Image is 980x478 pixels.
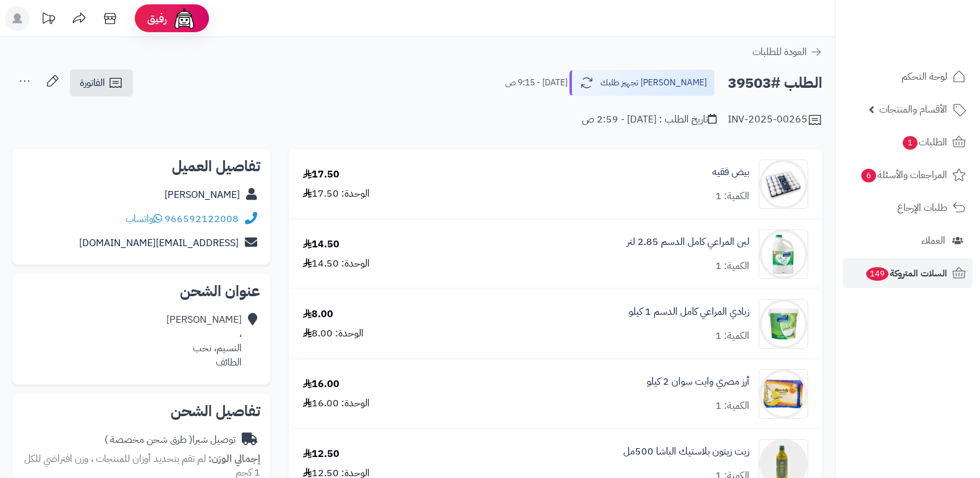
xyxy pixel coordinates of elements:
[70,69,133,96] a: الفاتورة
[901,68,947,85] span: لوحة التحكم
[79,236,239,250] a: [EMAIL_ADDRESS][DOMAIN_NAME]
[303,168,339,182] div: 17.50
[164,187,240,202] a: [PERSON_NAME]
[759,369,807,419] img: 1664177111-%D8%AA%D9%86%D8%B2%D9%8A%D9%84%20(20)-90x90.jpg
[843,258,973,288] a: السلات المتروكة149
[104,432,192,447] span: ( طرق شحن مخصصة )
[505,77,568,89] small: [DATE] - 9:15 ص
[896,35,968,61] img: logo-2.png
[843,193,973,223] a: طلبات الإرجاع
[22,284,260,299] h2: عنوان الشحن
[752,45,822,59] a: العودة للطلبات
[303,447,339,461] div: 12.50
[147,11,167,26] span: رفيق
[104,433,236,447] div: توصيل شبرا
[164,211,239,226] a: 966592122008
[80,75,105,90] span: الفاتورة
[728,113,822,127] div: INV-2025-00265
[303,187,370,201] div: الوحدة: 17.50
[303,307,333,322] div: 8.00
[715,189,749,203] div: الكمية: 1
[903,136,918,150] span: 1
[303,326,364,341] div: الوحدة: 8.00
[752,45,807,59] span: العودة للطلبات
[712,165,749,179] a: بيض فقيه
[866,267,888,281] span: 149
[759,229,807,279] img: 1666071824-Screenshot%202022-10-18%20084211-90x90.png
[897,199,947,216] span: طلبات الإرجاع
[126,211,162,226] a: واتساب
[843,62,973,92] a: لوحة التحكم
[303,377,339,391] div: 16.00
[843,226,973,255] a: العملاء
[861,169,876,182] span: 6
[22,404,260,419] h2: تفاصيل الشحن
[759,299,807,349] img: 23097cc17dc0eb47f0014896f802433ef648-90x90.jpg
[843,160,973,190] a: المراجعات والأسئلة6
[715,259,749,273] div: الكمية: 1
[582,113,717,127] div: تاريخ الطلب : [DATE] - 2:59 ص
[172,6,197,31] img: ai-face.png
[647,375,749,389] a: أرز مصري وايت سوان 2 كيلو
[569,70,715,96] button: [PERSON_NAME] تجهيز طلبك
[33,6,64,34] a: تحديثات المنصة
[921,232,945,249] span: العملاء
[860,166,947,184] span: المراجعات والأسئلة
[843,127,973,157] a: الطلبات1
[303,257,370,271] div: الوحدة: 14.50
[715,329,749,343] div: الكمية: 1
[303,237,339,252] div: 14.50
[303,396,370,411] div: الوحدة: 16.00
[166,313,242,369] div: [PERSON_NAME] ، النسيم، نخب الطائف
[759,160,807,209] img: 1750784405-WhatsApp%20Image%202025-06-24%20at%207.58.59%20PM-90x90.jpeg
[901,134,947,151] span: الطلبات
[627,235,749,249] a: لبن المراعي كامل الدسم 2.85 لتر
[22,159,260,174] h2: تفاصيل العميل
[629,305,749,319] a: زبادي المراعي كامل الدسم 1 كيلو
[208,451,260,466] strong: إجمالي الوزن:
[728,70,822,96] h2: الطلب #39503
[715,399,749,413] div: الكمية: 1
[623,445,749,459] a: زيت زيتون بلاستيك الباشا 500مل
[865,265,947,282] span: السلات المتروكة
[879,101,947,118] span: الأقسام والمنتجات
